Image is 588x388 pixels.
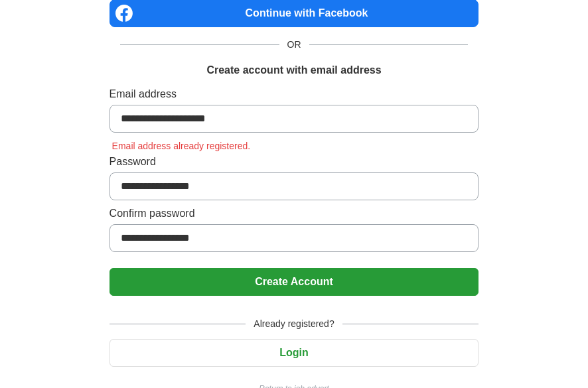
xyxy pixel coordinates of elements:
button: Create Account [110,268,479,296]
span: Already registered? [246,317,342,331]
a: Login [110,347,479,358]
span: OR [279,38,309,52]
button: Login [110,339,479,367]
label: Email address [110,86,479,102]
h1: Create account with email address [206,62,381,78]
span: Email address already registered. [110,141,254,151]
label: Confirm password [110,206,479,222]
label: Password [110,154,479,170]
